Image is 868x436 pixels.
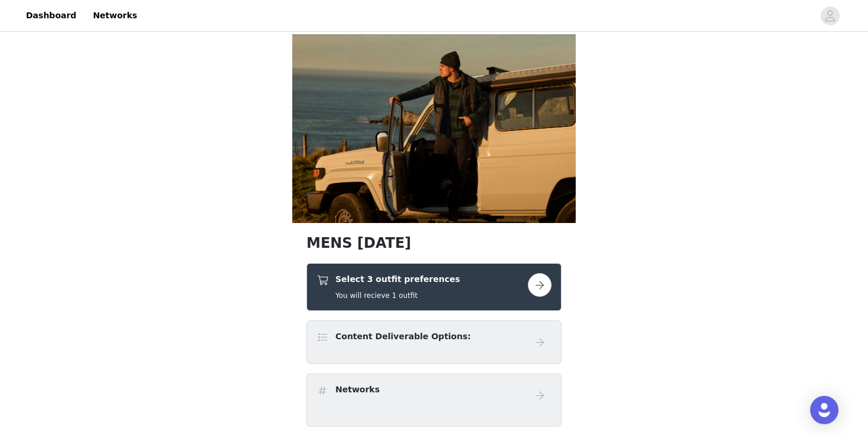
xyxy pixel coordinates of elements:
[810,396,838,424] div: Open Intercom Messenger
[306,263,562,311] div: Select 3 outfit preferences
[86,2,144,29] a: Networks
[824,6,836,25] div: avatar
[306,373,562,427] div: Networks
[335,330,471,343] h4: Content Deliverable Options:
[19,2,83,29] a: Dashboard
[292,34,576,223] img: campaign image
[306,320,562,364] div: Content Deliverable Options:
[335,273,460,286] h4: Select 3 outfit preferences
[306,232,562,254] h1: MENS [DATE]
[335,383,380,396] h4: Networks
[335,290,460,301] h5: You will recieve 1 outfit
